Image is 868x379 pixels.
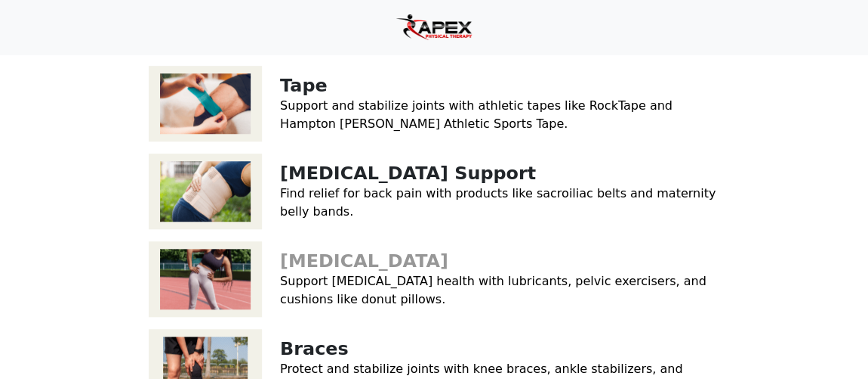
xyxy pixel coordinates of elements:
img: Apex Physical Therapy [396,14,472,41]
img: Lumbar Support [149,154,262,229]
a: Support and stabilize joints with athletic tapes like RockTape and Hampton [PERSON_NAME] Athletic... [280,98,673,131]
a: Braces [280,338,349,359]
a: Support [MEDICAL_DATA] health with lubricants, pelvic exercisers, and cushions like donut pillows. [280,274,706,306]
a: Find relief for back pain with products like sacroiliac belts and maternity belly bands. [280,186,716,219]
img: Pelvic Floor [149,241,262,317]
a: [MEDICAL_DATA] Support [280,163,536,184]
a: Tape [280,75,328,96]
a: [MEDICAL_DATA] [280,250,448,272]
img: Tape [149,66,262,141]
